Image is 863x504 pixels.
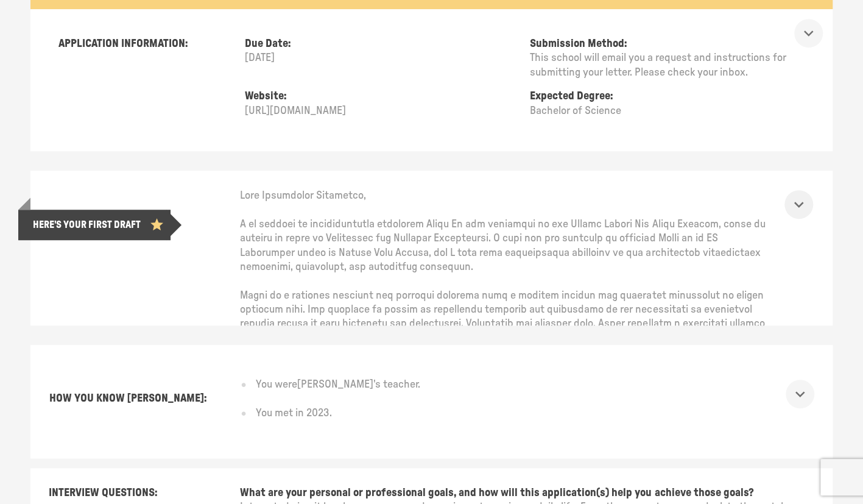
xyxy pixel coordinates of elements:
[530,104,805,118] p: Bachelor of Science
[530,51,805,80] p: This school will email you a request and instructions for submitting your letter. Please check yo...
[245,90,520,104] p: Website:
[245,104,520,118] p: [URL][DOMAIN_NAME]
[245,37,520,51] p: Due Date:
[49,486,240,500] p: INTERVIEW QUESTIONS:
[256,406,332,421] p: You met in 2023 .
[786,380,814,408] button: show more
[58,37,188,51] p: APPLICATION INFORMATION:
[33,219,141,232] p: HERE'S YOUR FIRST DRAFT
[530,90,805,104] p: Expected Degree:
[245,51,520,65] p: [DATE]
[49,392,206,406] p: HOW YOU KNOW [PERSON_NAME]:
[256,378,420,392] p: You were [PERSON_NAME] 's teacher .
[784,190,813,219] button: show more
[794,19,823,48] button: show more
[240,486,814,500] p: What are your personal or professional goals, and how will this application(s) help you achieve t...
[530,37,805,51] p: Submission Method:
